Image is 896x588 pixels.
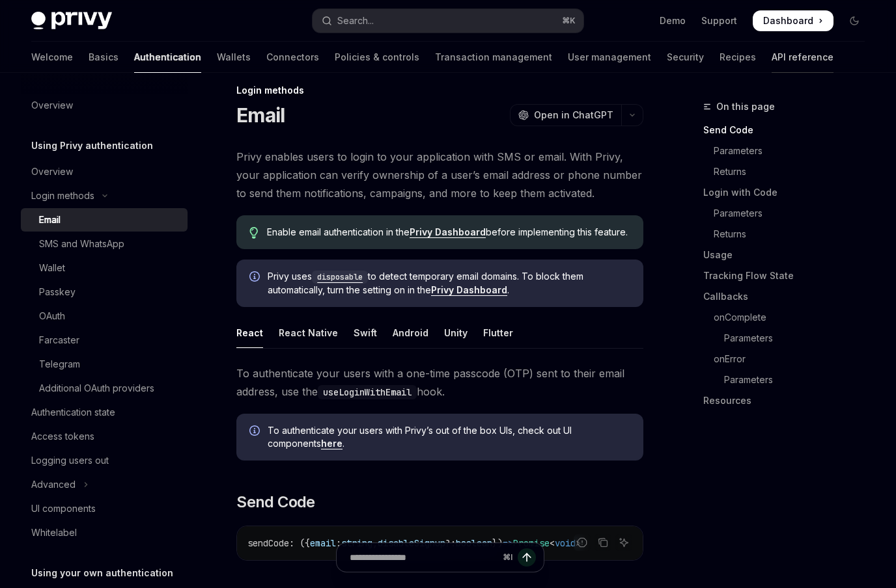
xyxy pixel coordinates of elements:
[279,317,338,348] div: React Native
[249,227,259,239] svg: Tip
[444,317,468,348] div: Unity
[763,14,813,27] span: Dashboard
[21,160,188,183] a: Overview
[492,537,503,549] span: })
[21,232,188,256] a: SMS and WhatsApp
[21,497,188,520] a: UI components
[703,328,875,349] a: Parameters
[249,425,262,438] svg: Info
[21,184,188,207] button: Toggle Login methods section
[21,521,188,544] a: Whitelabel
[703,140,875,161] a: Parameters
[236,364,643,401] span: To authenticate your users with a one-time passcode (OTP) sent to their email address, use the hook.
[21,473,188,496] button: Toggle Advanced section
[236,148,643,202] span: Privy enables users to login to your application with SMS or email. With Privy, your application ...
[435,42,552,73] a: Transaction management
[336,537,341,549] span: :
[21,401,188,424] a: Authentication state
[703,245,875,265] a: Usage
[236,84,643,97] div: Login methods
[456,537,492,549] span: boolean
[378,537,445,549] span: disableSignup
[21,425,188,448] a: Access tokens
[21,353,188,376] a: Telegram
[21,377,188,400] a: Additional OAuth providers
[703,120,875,140] a: Send Code
[513,537,550,549] span: Promise
[31,42,73,73] a: Welcome
[266,42,319,73] a: Connectors
[667,42,704,73] a: Security
[772,42,833,73] a: API reference
[21,280,188,304] a: Passkey
[31,12,112,30] img: dark logo
[337,13,374,29] div: Search...
[483,317,513,348] div: Flutter
[31,453,109,468] div: Logging users out
[31,405,115,420] div: Authentication state
[703,182,875,203] a: Login with Code
[21,304,188,328] a: OAuth
[31,477,76,492] div: Advanced
[703,161,875,182] a: Returns
[660,14,686,27] a: Demo
[716,99,775,114] span: On this page
[89,42,119,73] a: Basics
[31,565,173,581] h5: Using your own authentication
[534,109,613,122] span: Open in ChatGPT
[574,534,591,551] button: Report incorrect code
[31,138,153,154] h5: Using Privy authentication
[312,271,368,284] code: disposable
[410,226,486,238] a: Privy Dashboard
[321,438,343,449] a: here
[31,501,96,516] div: UI components
[703,390,875,411] a: Resources
[703,307,875,328] a: onComplete
[39,284,76,300] div: Passkey
[372,537,378,549] span: ,
[354,317,377,348] div: Swift
[445,537,456,549] span: ?:
[21,94,188,117] a: Overview
[31,164,73,180] div: Overview
[236,492,315,513] span: Send Code
[703,224,875,245] a: Returns
[703,203,875,224] a: Parameters
[341,537,372,549] span: string
[310,537,336,549] span: email
[31,525,77,541] div: Whitelabel
[247,537,289,549] span: sendCode
[31,429,94,444] div: Access tokens
[701,14,737,27] a: Support
[217,42,251,73] a: Wallets
[550,537,555,549] span: <
[289,537,310,549] span: : ({
[236,103,285,127] h1: Email
[39,260,65,276] div: Wallet
[703,286,875,307] a: Callbacks
[510,104,621,126] button: Open in ChatGPT
[134,42,201,73] a: Authentication
[21,328,188,352] a: Farcaster
[844,10,865,31] button: Toggle dark mode
[703,369,875,390] a: Parameters
[31,188,94,204] div: Login methods
[703,265,875,286] a: Tracking Flow State
[568,42,651,73] a: User management
[249,271,262,284] svg: Info
[39,308,65,324] div: OAuth
[720,42,756,73] a: Recipes
[335,42,419,73] a: Policies & controls
[350,543,497,572] input: Ask a question...
[21,256,188,280] a: Wallet
[503,537,513,549] span: =>
[312,271,368,282] a: disposable
[518,548,536,567] button: Send message
[39,356,80,372] div: Telegram
[236,317,263,348] div: React
[562,16,576,26] span: ⌘ K
[615,534,632,551] button: Ask AI
[267,226,630,239] span: Enable email authentication in the before implementing this feature.
[393,317,428,348] div: Android
[555,537,576,549] span: void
